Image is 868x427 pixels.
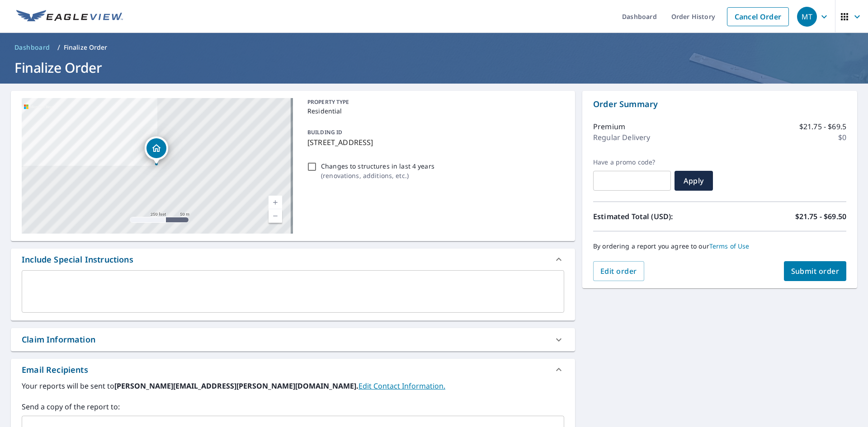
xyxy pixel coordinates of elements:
[321,171,434,180] p: ( renovations, additions, etc. )
[114,381,359,391] b: [PERSON_NAME][EMAIL_ADDRESS][PERSON_NAME][DOMAIN_NAME].
[307,98,561,106] p: PROPERTY TYPE
[727,7,789,26] a: Cancel Order
[14,43,50,52] span: Dashboard
[64,43,108,52] p: Finalize Order
[269,209,282,223] a: Current Level 17, Zoom Out
[593,242,846,250] p: By ordering a report you agree to our
[593,121,625,132] p: Premium
[269,196,282,209] a: Current Level 17, Zoom In
[11,40,857,55] nav: breadcrumb
[593,211,720,222] p: Estimated Total (USD):
[11,249,575,270] div: Include Special Instructions
[11,40,54,55] a: Dashboard
[22,253,133,266] div: Include Special Instructions
[22,364,88,376] div: Email Recipients
[11,58,857,77] h1: Finalize Order
[11,328,575,351] div: Claim Information
[307,128,342,136] p: BUILDING ID
[675,171,713,191] button: Apply
[795,211,846,222] p: $21.75 - $69.50
[16,10,123,23] img: EV Logo
[593,261,644,281] button: Edit order
[593,158,671,166] label: Have a promo code?
[22,380,564,391] label: Your reports will be sent to
[784,261,847,281] button: Submit order
[838,132,846,143] p: $0
[593,98,846,110] p: Order Summary
[791,266,840,276] span: Submit order
[593,132,650,143] p: Regular Delivery
[57,42,60,53] li: /
[22,401,564,412] label: Send a copy of the report to:
[709,242,750,250] a: Terms of Use
[799,121,846,132] p: $21.75 - $69.5
[797,7,817,27] div: MT
[11,359,575,380] div: Email Recipients
[600,266,637,276] span: Edit order
[682,176,706,186] span: Apply
[307,106,561,116] p: Residential
[321,161,434,171] p: Changes to structures in last 4 years
[359,381,445,391] a: EditContactInfo
[22,333,95,346] div: Claim Information
[307,137,561,148] p: [STREET_ADDRESS]
[145,136,168,164] div: Dropped pin, building 1, Residential property, 710 Dock St Wilmington, NC 28401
